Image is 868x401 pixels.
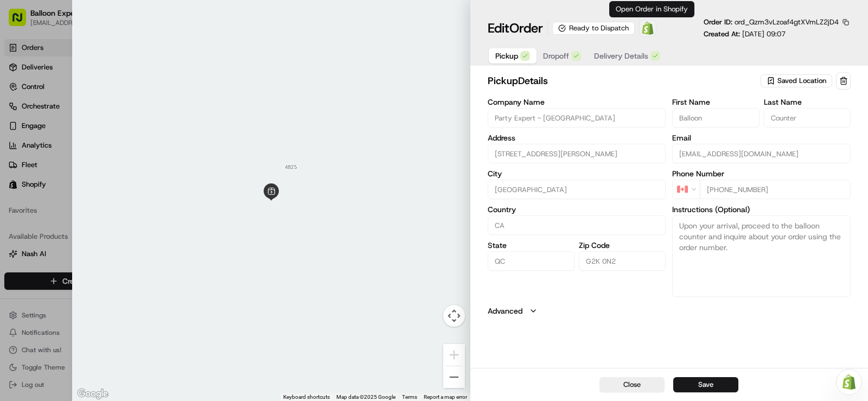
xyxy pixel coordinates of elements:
[402,394,417,400] a: Terms (opens in new tab)
[579,241,666,249] label: Zip Code
[488,144,666,163] input: 4825 Pierre-Bertrand Blvd, Suite 100, Québec City, QC G2K 0N2, CA
[34,168,88,177] span: [PERSON_NAME]
[488,215,666,235] input: Enter country
[488,305,522,316] label: Advanced
[488,98,666,106] label: Company Name
[184,107,197,120] button: Start new chat
[11,214,20,223] div: 📗
[424,394,467,400] a: Report a map error
[735,17,839,27] span: ord_Qzm3vLzoaf4gtXVmLZ2jD4
[509,20,543,37] span: Order
[672,134,851,142] label: Email
[488,20,543,37] h1: Edit
[552,22,635,35] div: Ready to Dispatch
[23,104,42,123] img: 8016278978528_b943e370aa5ada12b00a_72.png
[672,108,759,128] input: Enter first name
[336,394,395,400] span: Map data ©2025 Google
[700,180,851,199] input: Enter phone number
[49,114,149,123] div: We're available if you need us!
[76,239,131,248] a: Powered byPylon
[761,73,834,88] button: Saved Location
[11,158,28,175] img: Brigitte Vinadas
[22,213,83,224] span: Knowledge Base
[90,168,94,177] span: •
[673,377,738,392] button: Save
[764,98,851,106] label: Last Name
[11,104,30,123] img: 1736555255976-a54dd68f-1ca7-489b-9aae-adbdc363a1c4
[672,144,851,163] input: Enter email
[443,366,465,388] button: Zoom out
[28,70,195,81] input: Got a question? Start typing here...
[488,305,851,316] button: Advanced
[672,170,851,177] label: Phone Number
[704,29,786,39] p: Created At:
[672,206,851,213] label: Instructions (Optional)
[742,29,786,39] span: [DATE] 09:07
[488,73,758,88] h2: pickup Details
[488,170,666,177] label: City
[579,251,666,271] input: Enter zip code
[488,241,575,249] label: State
[639,20,656,37] a: Shopify
[108,240,131,248] span: Pylon
[543,50,569,61] span: Dropoff
[599,377,665,392] button: Close
[495,50,518,61] span: Pickup
[704,17,839,27] p: Order ID:
[168,139,197,152] button: See all
[672,98,759,106] label: First Name
[11,43,197,61] p: Welcome 👋
[443,305,465,327] button: Map camera controls
[443,344,465,366] button: Zoom in
[488,108,666,128] input: Enter company name
[777,76,826,86] span: Saved Location
[103,213,174,224] span: API Documentation
[96,168,118,177] span: [DATE]
[11,11,33,33] img: Nash
[764,108,851,128] input: Enter last name
[594,50,648,61] span: Delivery Details
[488,180,666,199] input: Enter city
[609,1,694,17] div: Open Order in Shopify
[7,209,87,228] a: 📗Knowledge Base
[641,22,654,35] img: Shopify
[22,169,30,177] img: 1736555255976-a54dd68f-1ca7-489b-9aae-adbdc363a1c4
[11,141,73,150] div: Past conversations
[49,104,178,114] div: Start new chat
[75,387,111,401] a: Open this area in Google Maps (opens a new window)
[283,393,330,401] button: Keyboard shortcuts
[92,214,100,223] div: 💻
[672,215,851,297] textarea: Upon your arrival, proceed to the balloon counter and inquire about your order using the order nu...
[488,206,666,213] label: Country
[87,209,178,228] a: 💻API Documentation
[488,251,575,271] input: Enter state
[75,387,111,401] img: Google
[488,134,666,142] label: Address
